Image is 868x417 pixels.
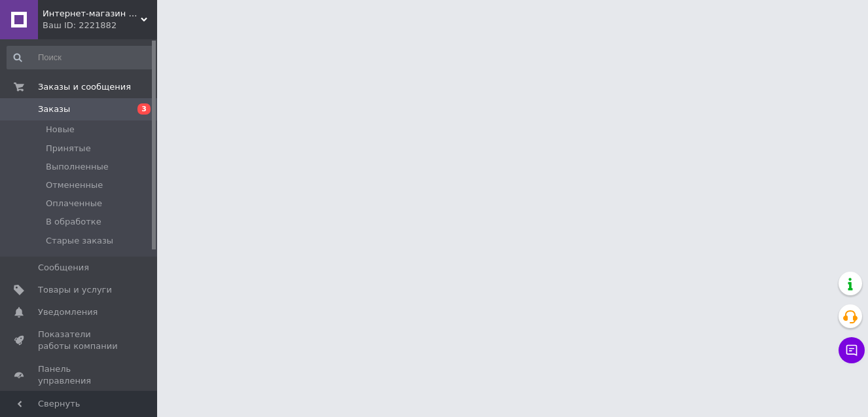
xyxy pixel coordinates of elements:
[46,143,91,154] span: Принятые
[839,337,865,363] button: Чат с покупателем
[43,8,141,20] span: Интернет-магазин "Optparfum"
[46,161,109,173] span: Выполненные
[46,235,113,247] span: Старые заказы
[43,20,157,31] div: Ваш ID: 2221882
[38,81,131,93] span: Заказы и сообщения
[38,103,70,115] span: Заказы
[38,262,89,274] span: Сообщения
[38,284,112,296] span: Товары и услуги
[46,179,103,191] span: Отмененные
[46,216,101,228] span: В обработке
[46,124,75,136] span: Новые
[46,198,102,209] span: Оплаченные
[7,46,154,69] input: Поиск
[38,329,121,352] span: Показатели работы компании
[38,363,121,387] span: Панель управления
[38,306,98,318] span: Уведомления
[137,103,151,115] span: 3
